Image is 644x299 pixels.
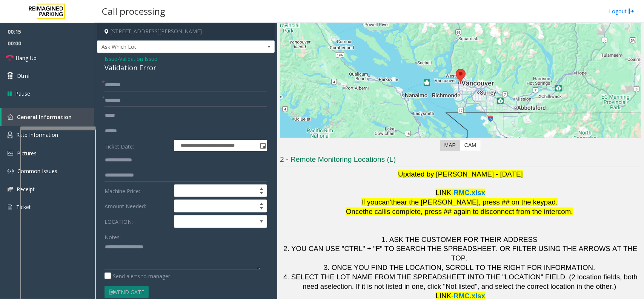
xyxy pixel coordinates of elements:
[451,189,453,197] span: -
[103,215,172,228] label: LOCATION:
[8,151,13,156] img: 'icon'
[17,72,30,80] span: Dtmf
[2,108,94,126] a: General Information
[454,190,486,196] a: RMC.xlsx
[16,131,58,138] span: Rate Information
[105,63,267,73] div: Validation Error
[456,69,466,83] div: 601 West Cordova Street, Vancouver, BC
[393,198,558,206] span: hear the [PERSON_NAME], press ## on the keypad.
[324,282,352,290] span: selection
[363,208,385,215] span: the call
[440,140,460,151] label: Map
[258,140,267,151] span: Toggle popup
[119,55,157,63] span: Validation Issue
[8,132,12,138] img: 'icon'
[117,55,157,62] span: -
[103,184,172,197] label: Machine Price:
[385,208,573,215] span: is complete, press ## again to disconnect from the intercom.
[17,167,57,175] span: Common Issues
[283,273,639,290] span: 4. SELECT THE LOT NAME FROM THE SPREADSHEET INTO THE "LOCATION" FIELD. (2 location fields, both n...
[378,198,393,206] span: can't
[256,200,267,206] span: Increase value
[105,55,117,63] span: Issue
[16,203,31,211] span: Ticket
[256,185,267,191] span: Increase value
[103,200,172,212] label: Amount Needed:
[436,189,451,197] span: LINK
[361,198,379,206] span: If you
[97,41,239,53] span: Ask Which Lot
[103,140,172,151] label: Ticket Date:
[98,2,169,20] h3: Call processing
[105,272,170,280] label: Send alerts to manager
[256,206,267,212] span: Decrease value
[105,286,149,299] button: Vend Gate
[352,282,616,290] span: . If it is not listed in one, click "Not listed", and select the correct location in the other.)
[346,208,363,215] span: Once
[17,186,35,193] span: Receipt
[15,90,30,98] span: Pause
[8,204,12,211] img: 'icon'
[15,54,37,62] span: Hang Up
[8,187,13,192] img: 'icon'
[97,23,275,40] h4: [STREET_ADDRESS][PERSON_NAME]
[17,150,37,157] span: Pictures
[280,155,641,167] h3: 2 - Remote Monitoring Locations (L)
[609,7,635,15] a: Logout
[460,140,481,151] label: CAM
[105,231,121,241] label: Notes:
[381,235,538,243] span: 1. ASK THE CUSTOMER FOR THEIR ADDRESS
[324,263,595,271] span: 3. ONCE YOU FIND THE LOCATION, SCROLL TO THE RIGHT FOR INFORMATION.
[8,168,14,174] img: 'icon'
[256,191,267,197] span: Decrease value
[398,170,523,178] span: Updated by [PERSON_NAME] - [DATE]
[284,245,639,262] span: 2. YOU CAN USE "CTRL" + "F" TO SEARCH THE SPREADSHEET. OR FILTER USING THE ARROWS AT THE TOP.
[454,189,486,197] span: RMC.xlsx
[629,7,635,15] img: logout
[8,114,13,120] img: 'icon'
[17,113,72,121] span: General Information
